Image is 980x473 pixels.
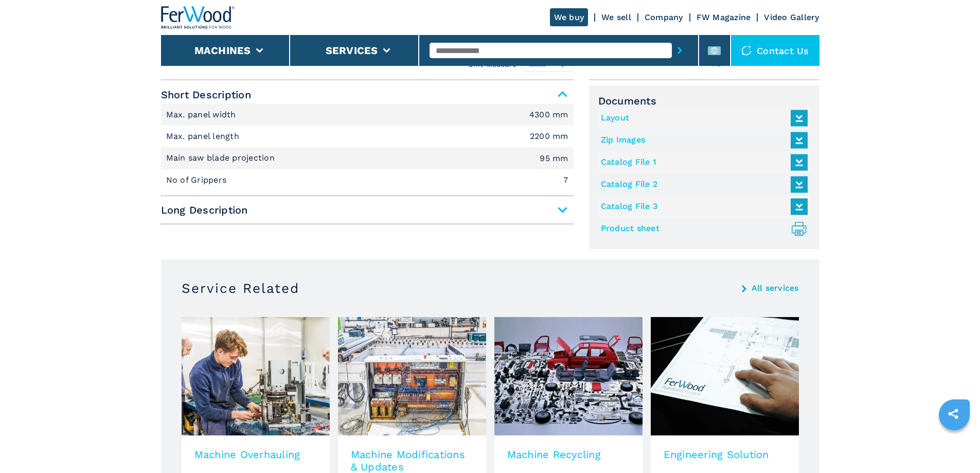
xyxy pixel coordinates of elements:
h3: Machine Modifications & Updates [351,448,473,473]
a: sharethis [940,401,966,427]
a: Zip Images [601,132,803,149]
p: Max. panel width [166,109,239,120]
iframe: Chat [936,427,972,465]
div: Short Description [161,104,574,191]
img: image [338,317,486,435]
a: Layout [601,110,803,127]
p: No of Grippers [166,174,229,186]
span: Short Description [161,85,574,104]
img: image [494,317,643,435]
a: Video Gallery [764,12,819,22]
p: Max. panel length [166,131,242,142]
a: We sell [601,12,631,22]
a: Catalog File 1 [601,154,803,171]
a: All services [752,284,799,292]
button: Services [326,44,378,57]
a: Product sheet [601,220,803,237]
img: image [651,317,799,435]
h3: Machine Overhauling [194,448,317,461]
div: Contact us [731,35,819,66]
h3: Service Related [182,280,299,296]
a: Catalog File 3 [601,198,803,215]
button: Machines [194,44,251,57]
em: 2200 mm [530,132,568,141]
a: FW Magazine [697,12,751,22]
a: We buy [550,8,589,26]
em: 7 [563,176,568,184]
img: Contact us [741,45,752,56]
img: image [182,317,330,435]
img: Ferwood [161,6,235,29]
a: Catalog File 2 [601,176,803,193]
span: Long Description [161,201,574,219]
a: Company [645,12,683,22]
h3: Engineering Solution [664,448,786,461]
span: Documents [598,95,810,107]
button: submit-button [672,39,688,62]
h3: Machine Recycling [507,448,630,461]
em: 95 mm [540,154,568,163]
em: 4300 mm [529,111,568,119]
p: Main saw blade projection [166,152,278,164]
